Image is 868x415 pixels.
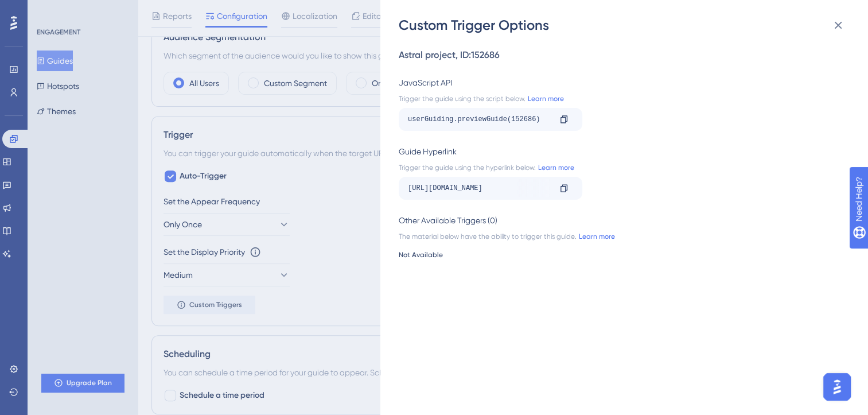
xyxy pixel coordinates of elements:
[536,163,574,172] a: Learn more
[526,94,564,103] a: Learn more
[399,145,843,158] div: Guide Hyperlink
[399,76,843,90] div: JavaScript API
[27,3,72,17] span: Need Help?
[408,110,550,129] div: userGuiding.previewGuide(152686)
[399,16,852,34] div: Custom Trigger Options
[820,370,854,404] iframe: UserGuiding AI Assistant Launcher
[399,250,843,259] div: Not Available
[408,179,550,197] div: [URL][DOMAIN_NAME]
[577,232,615,241] a: Learn more
[399,214,843,227] div: Other Available Triggers (0)
[399,94,843,103] div: Trigger the guide using the script below.
[399,232,843,241] div: The material below have the ability to trigger this guide.
[399,163,843,172] div: Trigger the guide using the hyperlink below.
[399,48,843,62] div: Astral project , ID: 152686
